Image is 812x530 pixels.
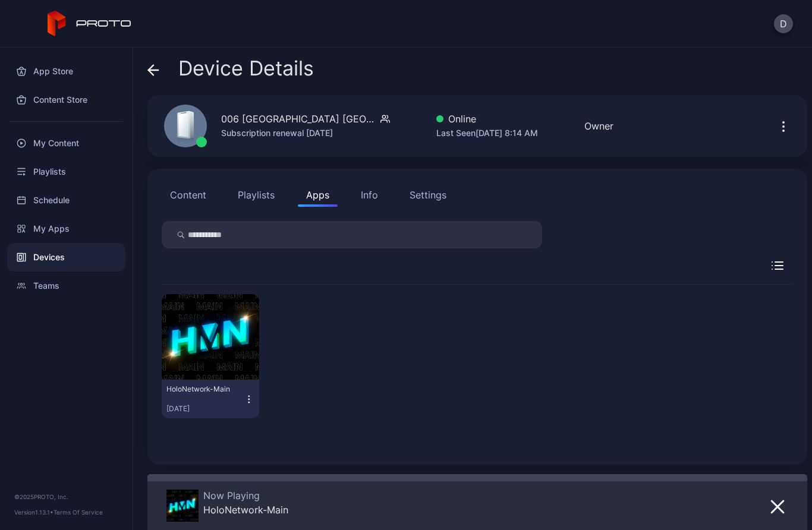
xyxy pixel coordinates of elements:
button: Apps [298,183,338,207]
button: D [774,14,793,33]
a: Devices [7,243,125,272]
div: Last Seen [DATE] 8:14 AM [436,126,538,140]
span: Version 1.13.1 • [14,509,53,516]
button: Playlists [229,183,283,207]
button: HoloNetwork-Main[DATE] [166,384,254,414]
div: HoloNetwork-Main [166,384,232,394]
div: Now Playing [203,490,288,501]
div: Subscription renewal [DATE] [221,126,390,140]
a: Terms Of Service [53,509,103,516]
a: Content Store [7,86,125,114]
a: Teams [7,272,125,300]
div: 006 [GEOGRAPHIC_DATA] [GEOGRAPHIC_DATA] [221,112,376,126]
div: [DATE] [166,404,244,414]
div: © 2025 PROTO, Inc. [14,492,118,501]
a: App Store [7,57,125,86]
a: Playlists [7,157,125,186]
span: Device Details [178,57,314,80]
div: HoloNetwork-Main [203,504,288,516]
button: Info [353,183,386,207]
a: Schedule [7,186,125,214]
div: Settings [410,188,446,202]
div: Info [361,188,378,202]
button: Content [162,183,215,207]
div: Owner [584,119,613,133]
div: Online [436,112,538,126]
a: My Apps [7,214,125,243]
a: My Content [7,129,125,157]
button: Settings [401,183,455,207]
